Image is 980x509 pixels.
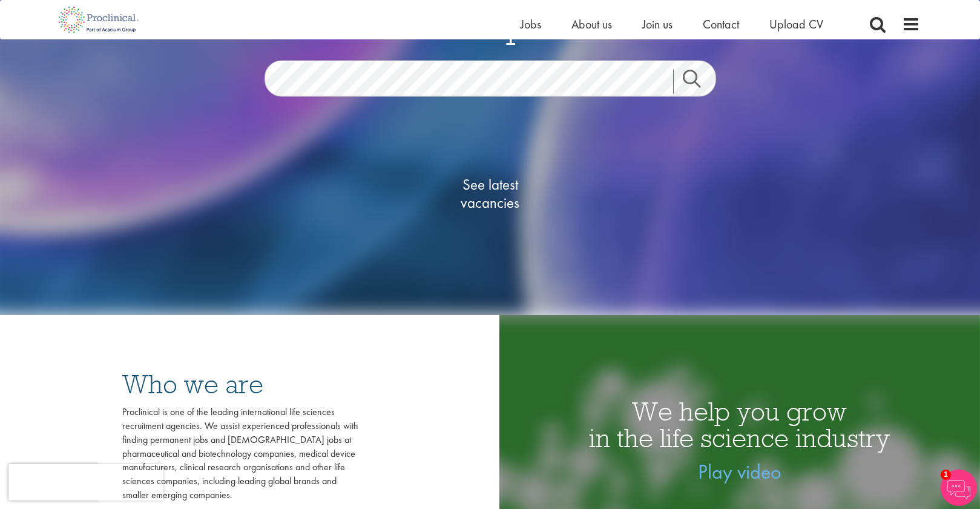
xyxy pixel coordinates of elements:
a: Join us [642,16,673,32]
div: Proclinical is one of the leading international life sciences recruitment agencies. We assist exp... [122,405,358,502]
a: See latestvacancies [430,127,551,261]
a: Upload CV [769,16,823,32]
span: 1 [941,470,951,480]
a: Play video [698,459,781,485]
a: Jobs [521,16,541,32]
img: Chatbot [941,470,977,506]
iframe: reCAPTCHA [8,464,163,501]
a: Job search submit button [673,70,725,94]
span: See latest vacancies [430,176,551,212]
a: About us [571,16,612,32]
h3: Who we are [122,371,358,398]
a: Contact [703,16,739,32]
